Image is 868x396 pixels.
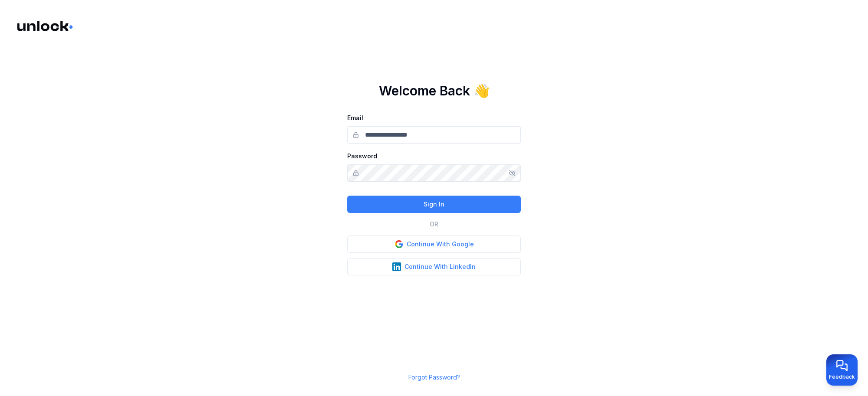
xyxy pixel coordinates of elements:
button: Show/hide password [509,170,516,177]
span: Feedback [829,373,855,380]
button: Provide feedback [826,354,858,386]
button: Continue With Google [347,236,521,253]
a: Forgot Password? [408,373,460,381]
button: Continue With LinkedIn [347,258,521,275]
h1: Welcome Back 👋 [379,83,490,98]
button: Sign In [347,196,521,213]
img: Logo [17,21,75,31]
label: Email [347,114,363,121]
label: Password [347,152,377,160]
p: OR [430,220,438,229]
